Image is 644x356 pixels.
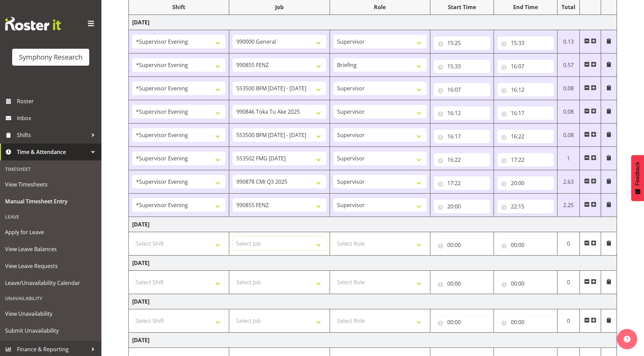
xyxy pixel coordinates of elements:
div: Leave [2,210,100,224]
span: Leave/Unavailability Calendar [5,278,96,288]
span: View Leave Requests [5,261,96,271]
button: Feedback - Show survey [631,155,644,201]
input: Click to select... [434,315,490,329]
input: Click to select... [434,106,490,120]
td: 1 [557,147,580,170]
td: 0.57 [557,53,580,77]
td: 0 [557,232,580,255]
a: Apply for Leave [2,224,100,241]
td: [DATE] [129,255,617,271]
input: Click to select... [497,83,554,96]
input: Click to select... [434,83,490,96]
a: View Unavailability [2,305,100,322]
span: Manual Timesheet Entry [5,196,96,206]
td: 2.63 [557,170,580,194]
div: Unavailability [2,291,100,305]
span: Time & Attendance [17,147,88,157]
td: [DATE] [129,15,617,30]
div: Start Time [434,3,490,11]
span: Apply for Leave [5,227,96,237]
span: View Timesheets [5,179,96,190]
a: Manual Timesheet Entry [2,193,100,210]
a: Leave/Unavailability Calendar [2,274,100,291]
input: Click to select... [434,153,490,166]
input: Click to select... [497,176,554,190]
div: Role [333,3,427,11]
td: [DATE] [129,217,617,232]
span: Inbox [17,113,98,123]
input: Click to select... [434,130,490,143]
input: Click to select... [434,36,490,50]
input: Click to select... [497,130,554,143]
input: Click to select... [497,200,554,213]
input: Click to select... [497,60,554,73]
td: 2.25 [557,194,580,217]
input: Click to select... [434,60,490,73]
span: Shifts [17,130,88,140]
td: 0.08 [557,124,580,147]
span: View Unavailability [5,309,96,319]
input: Click to select... [497,106,554,120]
input: Click to select... [434,200,490,213]
img: help-xxl-2.png [624,336,630,342]
div: Timesheet [2,162,100,176]
img: Rosterit website logo [5,17,61,30]
td: 0.08 [557,100,580,124]
td: 0 [557,309,580,333]
td: [DATE] [129,333,617,348]
span: Roster [17,96,98,106]
input: Click to select... [434,277,490,290]
input: Click to select... [497,277,554,290]
td: [DATE] [129,294,617,309]
input: Click to select... [497,36,554,50]
a: View Timesheets [2,176,100,193]
a: Submit Unavailability [2,322,100,339]
span: Finance & Reporting [17,344,88,354]
a: View Leave Balances [2,241,100,258]
span: Submit Unavailability [5,326,96,336]
input: Click to select... [497,315,554,329]
span: View Leave Balances [5,244,96,254]
td: 0 [557,271,580,294]
a: View Leave Requests [2,258,100,274]
input: Click to select... [434,238,490,252]
div: Total [561,3,576,11]
td: 0.13 [557,30,580,53]
input: Click to select... [497,153,554,166]
td: 0.08 [557,77,580,100]
span: Feedback [635,162,641,185]
div: Shift [132,3,225,11]
div: Job [233,3,326,11]
input: Click to select... [497,238,554,252]
input: Click to select... [434,176,490,190]
div: Symphony Research [19,52,82,62]
div: End Time [497,3,554,11]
